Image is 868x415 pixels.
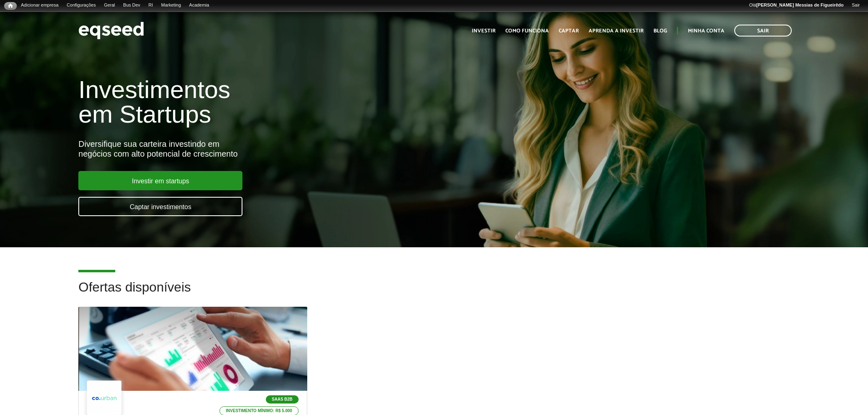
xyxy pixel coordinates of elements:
a: Investir [472,28,496,34]
a: Como funciona [505,28,549,34]
a: Bus Dev [119,2,144,9]
a: Marketing [157,2,185,9]
a: Geral [100,2,119,9]
a: Academia [185,2,213,9]
a: Captar investimentos [78,197,242,216]
strong: [PERSON_NAME] Messias de Figueirêdo [756,2,843,7]
a: Sair [734,25,792,36]
a: RI [144,2,157,9]
a: Blog [653,28,667,34]
h1: Investimentos em Startups [78,78,500,127]
a: Adicionar empresa [17,2,63,9]
span: Início [8,3,13,9]
a: Início [4,2,17,10]
div: Diversifique sua carteira investindo em negócios com alto potencial de crescimento [78,139,500,159]
a: Minha conta [688,28,724,34]
h2: Ofertas disponíveis [78,280,789,307]
a: Investir em startups [78,171,242,190]
a: Aprenda a investir [589,28,644,34]
a: Sair [847,2,864,9]
img: EqSeed [78,20,144,41]
a: Configurações [63,2,100,9]
a: Captar [559,28,579,34]
p: SaaS B2B [266,395,299,404]
a: Olá[PERSON_NAME] Messias de Figueirêdo [745,2,847,9]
